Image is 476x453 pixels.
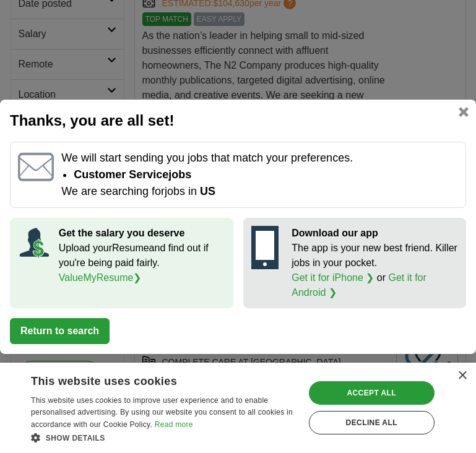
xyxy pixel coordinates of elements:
p: Upload your Resume and find out if you're being paid fairly. [59,241,225,285]
div: Close [457,371,467,381]
li: Customer Service jobs [74,166,458,183]
span: Show details [46,434,105,442]
div: This website uses cookies [31,370,265,389]
a: ValueMyResume❯ [59,272,142,283]
h2: Thanks, you are all set! [10,110,466,132]
a: Get it for iPhone ❯ [292,272,374,283]
a: Get it for Android ❯ [292,272,426,298]
p: We are searching for jobs in [61,183,458,200]
p: We will start sending you jobs that match your preferences. [61,150,458,166]
div: Accept all [309,381,435,405]
span: This website uses cookies to improve user experience and to enable personalised advertising. By u... [31,396,293,429]
p: Download our app [292,226,458,241]
button: Return to search [10,318,110,344]
span: US [200,185,215,197]
p: Get the salary you deserve [59,226,225,241]
a: Read more, opens a new window [155,420,193,429]
div: Decline all [309,411,435,434]
p: The app is your new best friend. Killer jobs in your pocket. or [292,241,458,300]
div: Show details [31,431,296,444]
